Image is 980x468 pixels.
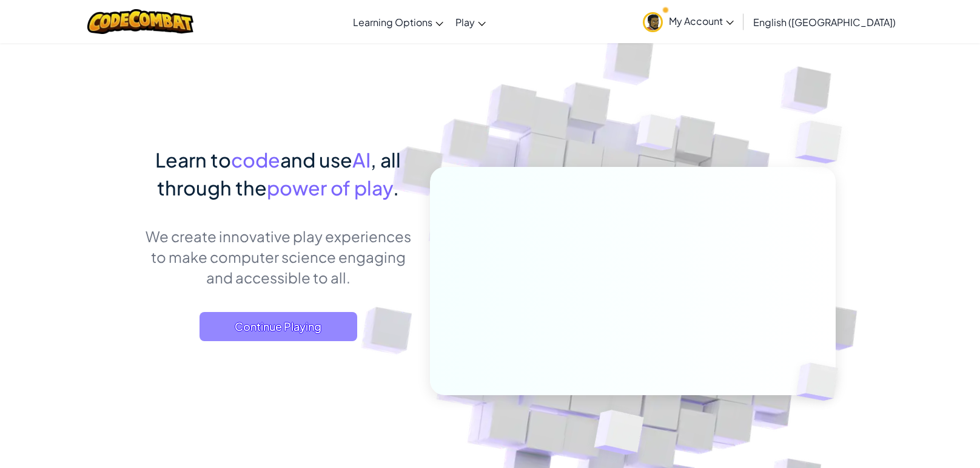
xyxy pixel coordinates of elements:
span: My Account [669,15,734,27]
span: AI [352,148,371,172]
span: code [231,148,280,172]
span: power of play [267,175,393,200]
img: Overlap cubes [771,91,876,194]
span: Learning Options [353,16,432,29]
a: Continue Playing [200,312,357,341]
img: CodeCombat logo [87,9,193,34]
span: and use [280,148,352,172]
a: Play [449,5,492,38]
img: avatar [643,12,663,32]
span: Play [455,16,475,29]
span: Learn to [155,148,231,172]
span: . [393,175,399,200]
p: We create innovative play experiences to make computer science engaging and accessible to all. [144,226,412,288]
img: Overlap cubes [776,337,867,426]
a: Learning Options [347,5,449,38]
a: English ([GEOGRAPHIC_DATA]) [747,5,902,38]
a: My Account [637,2,740,41]
span: English ([GEOGRAPHIC_DATA]) [753,16,896,29]
img: Overlap cubes [614,90,701,181]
